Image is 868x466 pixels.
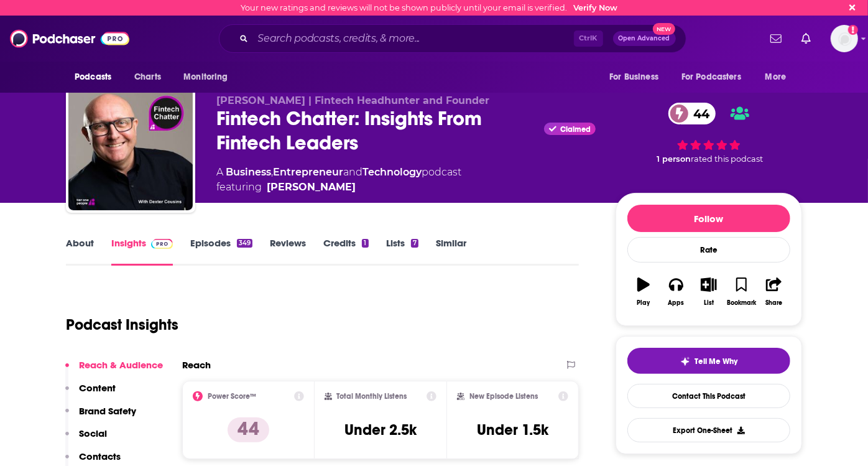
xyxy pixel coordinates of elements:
span: For Business [609,68,658,86]
a: Similar [436,237,466,266]
button: Show profile menu [831,25,858,52]
a: 44 [668,103,716,124]
p: Brand Safety [79,405,136,417]
svg: Email not verified [848,25,858,35]
span: and [343,166,362,178]
button: Play [627,269,660,314]
div: Bookmark [727,299,756,307]
div: 44 1 personrated this podcast [616,95,802,172]
a: Reviews [270,237,306,266]
span: For Podcasters [681,68,741,86]
div: 7 [411,239,418,248]
img: Podchaser - Follow, Share and Rate Podcasts [10,27,129,50]
button: Export One-Sheet [627,418,790,442]
a: Entrepreneur [273,166,343,178]
a: Technology [362,166,422,178]
span: Logged in as Citichaser [831,25,858,52]
span: 44 [681,103,716,124]
h2: Reach [182,359,211,371]
span: 1 person [657,154,691,164]
button: Share [758,269,790,314]
input: Search podcasts, credits, & more... [253,29,574,49]
p: Social [79,427,107,439]
button: Apps [660,269,692,314]
p: 44 [228,417,269,442]
a: Charts [126,65,169,89]
a: Dexter Cousins [267,180,356,195]
img: User Profile [831,25,858,52]
span: Ctrl K [574,30,603,47]
span: New [653,23,675,35]
div: Your new ratings and reviews will not be shown publicly until your email is verified. [241,3,618,12]
img: Podchaser Pro [151,239,173,249]
button: open menu [673,65,759,89]
button: Content [65,382,116,405]
button: Brand Safety [65,405,136,428]
span: Open Advanced [619,35,670,42]
button: Open AdvancedNew [613,31,676,46]
span: Monitoring [183,68,228,86]
button: Follow [627,205,790,232]
button: List [693,269,725,314]
p: Contacts [79,450,121,462]
button: open menu [757,65,802,89]
div: A podcast [216,165,461,195]
button: Reach & Audience [65,359,163,382]
div: Rate [627,237,790,263]
a: Lists7 [386,237,418,266]
img: tell me why sparkle [680,356,690,366]
a: Business [226,166,271,178]
span: , [271,166,273,178]
span: featuring [216,180,461,195]
div: Share [765,299,782,307]
img: Fintech Chatter: Insights From Fintech Leaders [68,86,193,210]
h2: New Episode Listens [469,392,538,401]
div: 349 [237,239,252,248]
p: Reach & Audience [79,359,163,371]
h1: Podcast Insights [66,315,178,334]
h2: Total Monthly Listens [337,392,407,401]
a: About [66,237,94,266]
h2: Power Score™ [208,392,256,401]
a: Verify Now [574,3,618,12]
span: More [765,68,787,86]
span: [PERSON_NAME] | Fintech Headhunter and Founder [216,95,489,106]
span: rated this podcast [691,154,763,164]
button: Social [65,427,107,450]
button: open menu [175,65,244,89]
a: Show notifications dropdown [796,28,816,49]
a: InsightsPodchaser Pro [111,237,173,266]
a: Show notifications dropdown [765,28,787,49]
button: tell me why sparkleTell Me Why [627,348,790,374]
div: Search podcasts, credits, & more... [219,24,686,53]
span: Charts [134,68,161,86]
button: open menu [66,65,127,89]
h3: Under 1.5k [477,421,548,439]
a: Credits1 [323,237,368,266]
h3: Under 2.5k [344,421,417,439]
a: Episodes349 [190,237,252,266]
span: Tell Me Why [695,356,738,366]
div: 1 [362,239,368,248]
span: Claimed [560,126,591,133]
div: Play [637,299,650,307]
div: Apps [668,299,685,307]
div: List [704,299,714,307]
button: open menu [601,65,674,89]
p: Content [79,382,116,394]
button: Bookmark [725,269,757,314]
a: Contact This Podcast [627,384,790,408]
span: Podcasts [75,68,111,86]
